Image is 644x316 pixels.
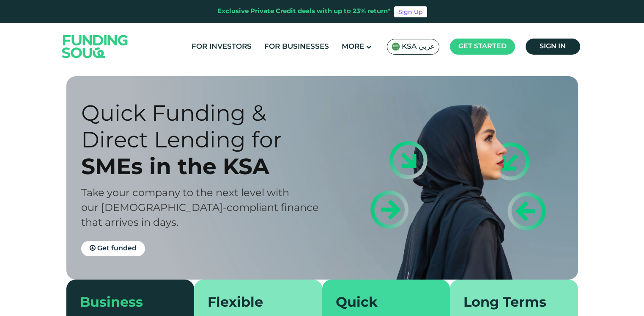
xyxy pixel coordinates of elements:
[526,39,580,55] a: Sign in
[54,25,137,68] img: Logo
[392,42,400,51] img: SA Flag
[342,43,364,50] span: More
[217,7,391,17] div: Exclusive Private Credit deals with up to 23% return*
[81,188,319,228] span: Take your company to the next level with our [DEMOGRAPHIC_DATA]-compliant finance that arrives in...
[540,43,566,50] span: Sign in
[394,6,427,17] a: Sign Up
[402,42,435,52] span: KSA عربي
[458,43,507,50] span: Get started
[81,241,145,256] a: Get funded
[81,100,337,153] div: Quick Funding & Direct Lending for
[97,245,137,252] span: Get funded
[262,40,331,54] a: For Businesses
[81,153,337,180] div: SMEs in the KSA
[189,40,254,54] a: For Investors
